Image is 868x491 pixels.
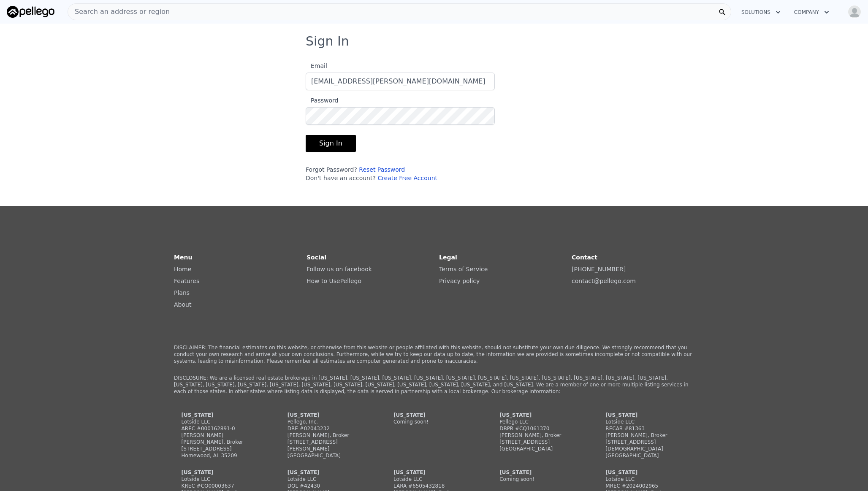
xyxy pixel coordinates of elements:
[393,418,475,425] div: Coming soon!
[499,425,580,432] div: DBPR #CQ1061370
[306,62,327,69] span: Email
[605,476,686,483] div: Lotside LLC
[499,476,580,483] div: Coming soon!
[393,476,475,483] div: Lotside LLC
[174,289,190,296] a: Plans
[288,425,369,432] div: DRE #02043232
[393,483,475,489] div: LARA #6505432818
[735,5,787,20] button: Solutions
[499,445,580,452] div: [GEOGRAPHIC_DATA]
[605,469,686,476] div: [US_STATE]
[359,166,405,173] a: Reset Password
[288,483,369,489] div: DOL #42430
[307,266,372,272] a: Follow us on facebook
[306,73,495,90] input: Email
[499,439,580,445] div: [STREET_ADDRESS]
[288,412,369,418] div: [US_STATE]
[439,266,488,272] a: Terms of Service
[572,254,597,261] strong: Contact
[288,432,369,439] div: [PERSON_NAME], Broker
[605,483,686,489] div: MREC #2024002965
[605,452,686,459] div: [GEOGRAPHIC_DATA]
[605,418,686,425] div: Lotside LLC
[439,278,480,284] a: Privacy policy
[68,7,170,17] span: Search an address or region
[306,34,562,49] h3: Sign In
[182,445,263,452] div: [STREET_ADDRESS]
[439,254,457,261] strong: Legal
[605,412,686,418] div: [US_STATE]
[605,432,686,439] div: [PERSON_NAME], Broker
[174,375,694,395] p: DISCLOSURE: We are a licensed real estate brokerage in [US_STATE], [US_STATE], [US_STATE], [US_ST...
[182,425,263,432] div: AREC #000162891-0
[499,432,580,439] div: [PERSON_NAME], Broker
[174,278,199,284] a: Features
[572,278,636,284] a: contact@pellego.com
[182,412,263,418] div: [US_STATE]
[182,476,263,483] div: Lotside LLC
[288,469,369,476] div: [US_STATE]
[288,452,369,459] div: [GEOGRAPHIC_DATA]
[182,483,263,489] div: KREC #CO00003637
[605,425,686,432] div: RECAB #81363
[174,266,191,272] a: Home
[393,412,475,418] div: [US_STATE]
[499,469,580,476] div: [US_STATE]
[7,6,54,18] img: Pellego
[307,254,326,261] strong: Social
[306,165,495,182] div: Forgot Password? Don't have an account?
[787,5,836,20] button: Company
[288,476,369,483] div: Lotside LLC
[182,432,263,445] div: [PERSON_NAME] [PERSON_NAME], Broker
[307,278,361,284] a: How to UsePellego
[306,135,356,152] button: Sign In
[306,107,495,125] input: Password
[848,5,861,19] img: avatar
[174,344,694,364] p: DISCLAIMER: The financial estimates on this website, or otherwise from this website or people aff...
[174,301,191,308] a: About
[288,418,369,425] div: Pellego, Inc.
[605,439,686,452] div: [STREET_ADDRESS][DEMOGRAPHIC_DATA]
[182,452,263,459] div: Homewood, AL 35209
[288,439,369,452] div: [STREET_ADDRESS][PERSON_NAME]
[182,469,263,476] div: [US_STATE]
[393,469,475,476] div: [US_STATE]
[306,97,338,104] span: Password
[182,418,263,425] div: Lotside LLC
[377,175,437,181] a: Create Free Account
[174,254,192,261] strong: Menu
[572,266,626,272] a: [PHONE_NUMBER]
[499,418,580,425] div: Pellego LLC
[499,412,580,418] div: [US_STATE]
